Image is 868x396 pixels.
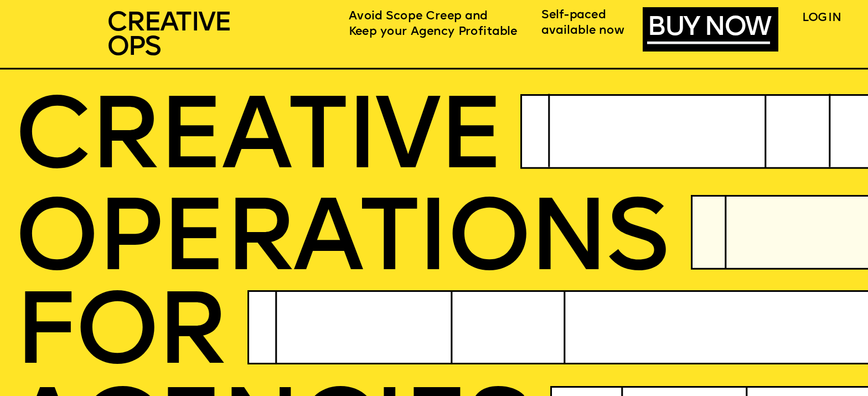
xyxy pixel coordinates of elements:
span: Keep your Agency Profitable [349,26,518,37]
span: FOR [14,287,225,389]
span: Self-paced [541,10,606,21]
span: available now [541,25,624,37]
a: LOG IN [802,13,840,24]
a: BUY NOW [647,14,769,44]
span: Avoid Scope Creep and [349,11,488,22]
span: CREATIVE OPS [107,10,230,61]
span: OPERatioNS [14,193,666,295]
span: CREATIVE [14,91,501,193]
